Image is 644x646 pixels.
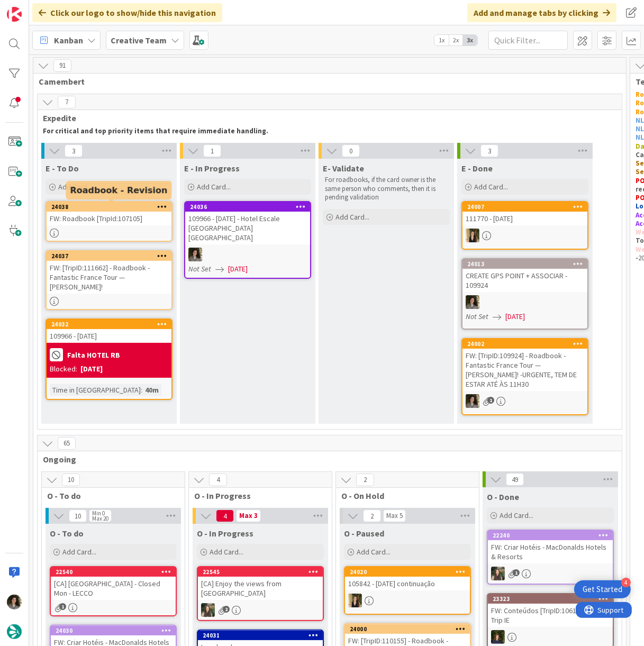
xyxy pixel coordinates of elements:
div: 105842 - [DATE] continuação [345,577,470,590]
span: E - Done [461,163,493,174]
span: 1 [513,569,520,576]
h5: Roadbook - Revision [70,185,167,195]
div: Open Get Started checklist, remaining modules: 4 [574,580,631,598]
div: IG [198,603,323,617]
div: 22540[CA] [GEOGRAPHIC_DATA] - Closed Mon - LECCO [51,567,176,600]
img: Visit kanbanzone.com [7,7,22,22]
div: 4 [621,578,631,587]
div: 24038 [51,203,171,211]
div: CREATE GPS POINT + ASSOCIAR - 109924 [462,269,587,292]
img: MC [491,630,505,644]
span: 3 [480,144,498,157]
img: IG [491,567,505,580]
span: 2 [356,474,374,486]
div: 24000 [345,624,470,634]
strong: NL [636,116,643,125]
span: 91 [53,59,71,72]
div: 24032109966 - [DATE] [47,320,171,343]
div: 24007 [467,203,587,211]
div: 24020 [350,568,470,576]
span: [DATE] [505,311,525,322]
div: FW: Roadbook [TripId:107105] [47,212,171,225]
div: 24007 [462,202,587,212]
div: Add and manage tabs by clicking [467,3,616,22]
span: 1x [434,35,449,46]
div: Max 3 [239,513,258,518]
span: 7 [58,96,76,108]
div: 22545[CA] Enjoy the views from [GEOGRAPHIC_DATA] [198,567,323,600]
span: E- Validate [323,163,364,174]
div: [CA] Enjoy the views from [GEOGRAPHIC_DATA] [198,577,323,600]
div: 22240FW: Criar Hotéis - MacDonalds Hotels & Resorts [488,531,613,563]
img: IG [201,603,215,617]
span: Add Card... [335,212,369,222]
img: avatar [7,624,22,639]
span: 1 [487,397,494,404]
span: 2 [223,606,230,613]
span: E - In Progress [184,163,240,174]
div: 22545 [198,567,323,577]
div: FW: [TripID:111662] - Roadbook - Fantastic France Tour — [PERSON_NAME]! [47,261,171,294]
span: Add Card... [58,182,92,192]
span: Add Card... [62,547,96,557]
b: Creative Team [111,35,167,46]
div: 24037 [51,252,171,260]
div: 22540 [51,567,176,577]
span: O - To do [50,528,84,539]
img: SP [348,594,362,607]
div: 24038FW: Roadbook [TripId:107105] [47,202,171,225]
span: 1 [59,603,66,610]
div: 22240 [488,531,613,540]
div: 24030 [56,627,176,634]
div: 24020 [345,567,470,577]
div: FW: Conteúdos [TripID:106196] - FAM Trip IE [488,604,613,627]
span: 2x [449,35,463,46]
span: 2 [363,509,381,522]
div: 24000 [350,625,470,633]
div: 24002FW: [TripID:109924] - Roadbook - Fantastic France Tour — [PERSON_NAME]! -URGENTE, TEM DE EST... [462,339,587,391]
div: Get Started [583,584,622,595]
div: FW: Criar Hotéis - MacDonalds Hotels & Resorts [488,540,613,563]
div: 24030 [51,626,176,635]
div: 22240 [493,532,613,539]
div: MC [488,630,613,644]
span: Kanban [54,34,83,47]
span: Add Card... [357,547,391,557]
div: Max 5 [386,513,403,518]
span: O - In Progress [197,528,253,539]
div: 109966 - [DATE] [47,329,171,343]
img: MS [466,295,479,309]
div: 24002 [462,339,587,349]
div: [CA] [GEOGRAPHIC_DATA] - Closed Mon - LECCO [51,577,176,600]
div: FW: [TripID:109924] - Roadbook - Fantastic France Tour — [PERSON_NAME]! -URGENTE, TEM DE ESTAR AT... [462,349,587,391]
div: 24007111770 - [DATE] [462,202,587,225]
span: Add Card... [474,182,508,192]
span: 3 [65,144,83,157]
div: Max 20 [92,516,108,521]
span: Add Card... [210,547,243,557]
div: 24013 [467,260,587,268]
div: 24031 [198,631,323,640]
i: Not Set [188,264,211,274]
span: Camembert [39,76,613,87]
span: : [141,384,142,396]
div: 24032 [47,320,171,329]
strong: NL [636,133,643,142]
div: MS [462,394,587,408]
span: O - In Progress [194,490,319,501]
span: Add Card... [500,511,533,520]
img: MS [188,248,202,261]
strong: For critical and top priority items that require immediate handling. [43,126,268,135]
div: 109966 - [DATE] - Hotel Escale [GEOGRAPHIC_DATA] [GEOGRAPHIC_DATA] [185,212,310,244]
div: 23323 [493,595,613,603]
p: For roadbooks, if the card owner is the same person who comments, then it is pending validation [325,176,448,202]
div: MS [185,248,310,261]
div: 24037 [47,251,171,261]
div: IG [488,567,613,580]
span: E - To Do [46,163,79,174]
div: 24002 [467,340,587,348]
div: Time in [GEOGRAPHIC_DATA] [50,384,141,396]
span: Expedite [43,113,609,123]
span: 65 [58,437,76,450]
input: Quick Filter... [488,31,568,50]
